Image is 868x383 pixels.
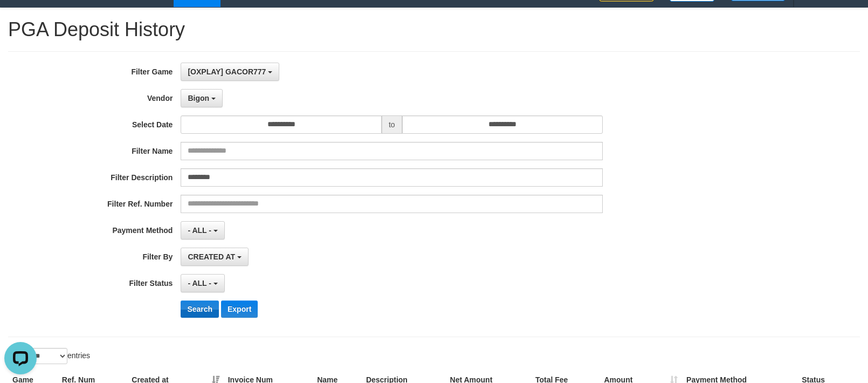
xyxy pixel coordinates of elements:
[221,300,258,318] button: Export
[8,348,90,364] label: Show entries
[382,115,402,134] span: to
[188,67,266,76] span: [OXPLAY] GACOR777
[188,252,235,261] span: CREATED AT
[27,348,67,364] select: Showentries
[181,221,224,240] button: - ALL -
[181,274,224,292] button: - ALL -
[181,248,249,266] button: CREATED AT
[181,300,219,318] button: Search
[188,94,209,102] span: Bigon
[4,4,37,37] button: Open LiveChat chat widget
[188,226,211,235] span: - ALL -
[181,89,223,107] button: Bigon
[8,19,860,40] h1: PGA Deposit History
[181,63,279,81] button: [OXPLAY] GACOR777
[188,279,211,288] span: - ALL -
